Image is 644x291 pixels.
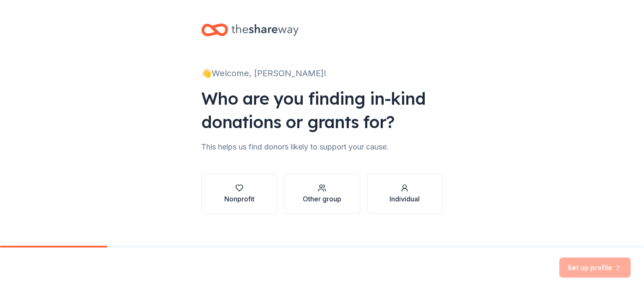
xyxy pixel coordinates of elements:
button: Nonprofit [201,174,277,214]
button: Other group [284,174,360,214]
div: This helps us find donors likely to support your cause. [201,140,443,154]
div: Other group [303,194,341,204]
div: Nonprofit [224,194,254,204]
div: 👋 Welcome, [PERSON_NAME]! [201,67,443,80]
button: Individual [367,174,443,214]
div: Who are you finding in-kind donations or grants for? [201,87,443,134]
div: Individual [390,194,420,204]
